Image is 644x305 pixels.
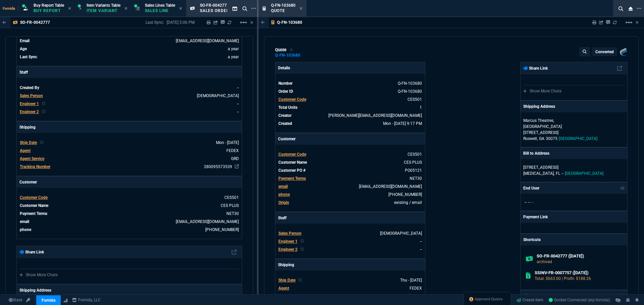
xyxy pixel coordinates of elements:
[565,171,603,176] span: [GEOGRAPHIC_DATA]
[20,203,48,208] span: Customer Name
[271,8,296,13] p: Quote
[3,6,18,11] span: Fornida
[278,239,298,244] span: Engineer 1
[535,270,622,276] h6: SSINV-FR-0007757 ([DATE])
[278,80,422,87] tr: See Marketplace Order
[68,6,71,11] nx-icon: Close Tab
[226,211,239,216] span: NET30
[278,88,422,95] tr: See Marketplace Order
[537,259,622,265] p: archived
[278,113,291,118] span: Creator
[19,155,239,162] tr: undefined
[626,5,635,13] nx-icon: Close Workbench
[251,5,256,12] nx-icon: Open New Tab
[20,101,39,106] span: Engineer 1
[278,167,422,174] tr: undefined
[19,218,239,225] tr: accounting@ces.plus
[394,200,422,205] span: existing / email
[278,81,292,86] span: Number
[24,297,32,303] a: API TOKEN
[34,8,64,13] p: Buy Report
[20,164,50,169] span: Tracking Number
[19,194,239,201] tr: undefined
[19,210,239,217] tr: undefined
[278,277,422,284] tr: undefined
[300,6,303,11] nx-icon: Close Tab
[277,20,302,25] p: Q-FN-103680
[20,109,39,114] span: Engineer 2
[19,84,239,91] tr: undefined
[70,297,103,303] a: msbcCompanyName
[17,176,242,188] p: Customer
[20,140,37,145] span: Ship Date
[124,6,127,11] nx-icon: Close Tab
[19,287,51,293] p: Shipping Address
[278,278,296,283] span: Ship Date
[19,147,239,154] tr: undefined
[595,49,614,55] p: converted
[275,62,425,74] p: Details
[278,191,422,198] tr: 3052328182
[298,277,302,283] nx-icon: Clear selected rep
[278,231,302,236] span: Sales Person
[87,3,120,8] span: Item Variants Table
[19,92,239,99] tr: undefined
[278,285,422,292] tr: undefined
[637,5,641,12] nx-icon: Open New Tab
[19,273,58,277] a: Show More Chats
[20,20,50,25] p: SO-FR-0042777
[556,171,560,176] span: FL
[20,85,39,90] span: Created By
[383,121,422,126] span: 2024-09-23T21:17:54.619Z
[19,139,239,146] tr: undefined
[17,67,242,78] p: Staff
[275,55,300,56] a: Q-FN-103680
[197,93,239,98] span: VAHI
[34,3,64,8] span: Buy Report Table
[271,3,296,8] span: Q-FN-103680
[20,55,37,59] span: Last Sync
[523,118,588,130] p: Marcus Theatres, [GEOGRAPHIC_DATA]
[42,109,46,115] nx-icon: Clear selected rep
[179,6,182,11] nx-icon: Close Tab
[523,185,539,191] p: End User
[278,160,307,165] span: Customer Name
[539,136,544,141] span: GA
[420,105,422,110] span: 1
[145,8,175,13] p: Sales Line
[237,85,239,90] span: --
[240,5,250,13] nx-icon: Search
[200,3,229,8] span: SO-FR-0042777
[523,136,538,141] span: Roswell,
[620,185,625,191] nx-icon: Show/Hide End User to Customer
[546,136,557,141] span: 30075
[146,20,167,25] p: Last Sync:
[216,140,239,145] span: 2024-09-30T00:00:00.000Z
[167,20,195,25] p: [DATE] 5:06 PM
[278,184,288,189] span: email
[380,231,422,236] a: [DEMOGRAPHIC_DATA]
[221,203,239,208] a: CES PLUS
[20,219,29,224] span: email
[20,211,47,216] span: Payment Terms
[230,5,240,13] nx-icon: Split Panels
[231,156,239,161] span: GRD
[521,234,627,245] p: Shortcuts
[278,238,422,245] tr: undefined
[250,20,253,25] a: Hide Workbench
[145,3,175,8] span: Sales Lines Table
[300,238,304,244] nx-icon: Clear selected rep
[408,97,422,102] a: CES501
[19,163,239,170] tr: undefined
[549,297,610,303] a: hzn7a_vLjljfqZasAAGi
[176,219,239,224] a: [EMAIL_ADDRESS][DOMAIN_NAME]
[20,195,48,200] span: Customer Code
[278,230,422,237] tr: undefined
[278,175,422,182] tr: undefined
[20,93,43,98] span: Sales Person
[275,47,294,53] div: quote
[20,47,27,51] span: Age
[278,286,289,291] span: Agent
[275,212,425,224] p: Staff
